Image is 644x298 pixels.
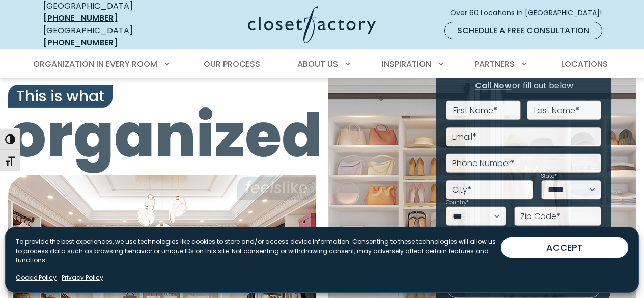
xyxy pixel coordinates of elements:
[62,273,103,282] a: Privacy Policy
[43,24,168,49] div: [GEOGRAPHIC_DATA]
[8,85,113,108] span: This is what
[474,58,515,70] span: Partners
[245,177,282,199] i: feels
[248,6,376,43] img: Closet Factory Logo
[204,58,260,70] span: Our Process
[16,273,57,282] a: Cookie Policy
[237,177,316,200] span: like
[450,4,610,22] a: Over 60 Locations in [GEOGRAPHIC_DATA]!
[561,58,608,70] span: Locations
[26,50,619,78] nav: Primary Menu
[16,237,501,265] p: To provide the best experiences, we use technologies like cookies to store and/or access device i...
[444,22,602,39] a: Schedule a Free Consultation
[43,12,118,24] a: [PHONE_NUMBER]
[8,106,316,166] span: organized
[450,8,610,18] span: Over 60 Locations in [GEOGRAPHIC_DATA]!
[297,58,338,70] span: About Us
[33,58,157,70] span: Organization in Every Room
[382,58,431,70] span: Inspiration
[501,237,628,258] button: ACCEPT
[43,37,118,48] a: [PHONE_NUMBER]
